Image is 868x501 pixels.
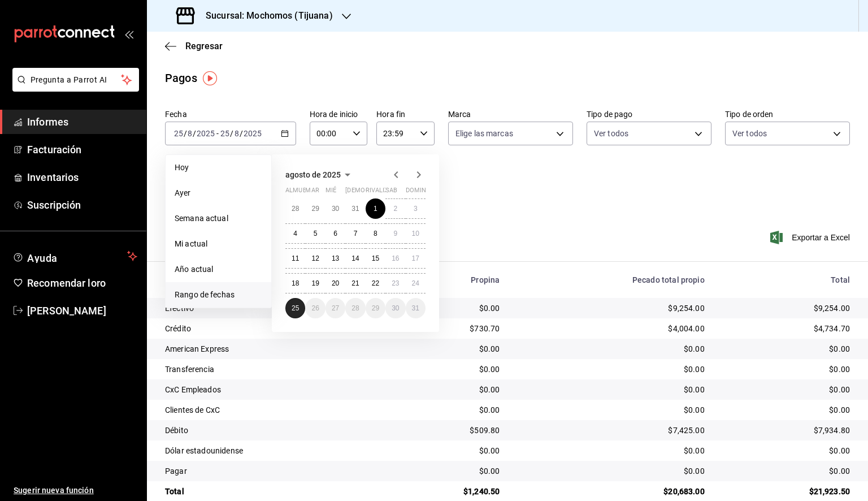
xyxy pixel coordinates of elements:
[8,82,139,94] a: Pregunta a Parrot AI
[393,205,397,213] font: 2
[345,223,365,244] button: 7 de agosto de 2025
[285,273,305,293] button: 18 de agosto de 2025
[406,223,426,244] button: 10 de agosto de 2025
[829,385,850,394] font: $0.00
[479,405,500,414] font: $0.00
[175,214,228,223] font: Semana actual
[311,205,319,213] font: 29
[187,129,193,138] input: --
[809,487,850,496] font: $21,923.50
[193,129,196,138] font: /
[479,385,500,394] font: $0.00
[240,129,243,138] font: /
[414,205,418,213] abbr: 3 de agosto de 2025
[406,187,433,198] abbr: domingo
[351,304,359,312] font: 28
[27,116,68,128] font: Informes
[684,446,705,455] font: $0.00
[184,129,187,138] font: /
[175,265,213,274] font: Año actual
[345,248,365,269] button: 14 de agosto de 2025
[684,405,705,414] font: $0.00
[470,426,500,435] font: $509.80
[366,223,385,244] button: 8 de agosto de 2025
[385,223,405,244] button: 9 de agosto de 2025
[165,385,221,394] font: CxC Empleados
[414,205,418,213] font: 3
[165,110,187,119] font: Fecha
[393,230,397,237] abbr: 9 de agosto de 2025
[366,248,385,269] button: 15 de agosto de 2025
[305,223,325,244] button: 5 de agosto de 2025
[293,230,297,237] abbr: 4 de agosto de 2025
[829,344,850,353] font: $0.00
[448,110,471,119] font: Marca
[325,298,345,318] button: 27 de agosto de 2025
[285,170,341,179] font: agosto de 2025
[325,187,336,194] font: mié
[393,205,397,213] abbr: 2 de agosto de 2025
[305,187,319,194] font: mar
[203,71,217,85] img: Marcador de información sobre herramientas
[332,304,339,312] abbr: 27 de agosto de 2025
[684,467,705,476] font: $0.00
[243,129,262,138] input: ----
[14,486,94,495] font: Sugerir nueva función
[412,254,419,262] abbr: 17 de agosto de 2025
[366,187,397,198] abbr: viernes
[325,187,336,198] abbr: miércoles
[345,273,365,293] button: 21 de agosto de 2025
[479,304,500,313] font: $0.00
[351,205,359,213] abbr: 31 de julio de 2025
[831,275,850,284] font: Total
[27,199,81,211] font: Suscripción
[311,254,319,262] font: 12
[351,279,359,287] abbr: 21 de agosto de 2025
[292,304,299,312] font: 25
[332,205,339,213] font: 30
[385,198,405,219] button: 2 de agosto de 2025
[333,230,337,237] font: 6
[292,205,299,213] abbr: 28 de julio de 2025
[351,205,359,213] font: 31
[471,275,500,284] font: Propina
[345,187,412,194] font: [DEMOGRAPHIC_DATA]
[305,298,325,318] button: 26 de agosto de 2025
[285,248,305,269] button: 11 de agosto de 2025
[392,254,399,262] abbr: 16 de agosto de 2025
[332,205,339,213] abbr: 30 de julio de 2025
[165,41,223,51] button: Regresar
[814,426,850,435] font: $7,934.80
[385,273,405,293] button: 23 de agosto de 2025
[31,75,107,84] font: Pregunta a Parrot AI
[829,365,850,374] font: $0.00
[175,239,207,248] font: Mi actual
[479,446,500,455] font: $0.00
[351,304,359,312] abbr: 28 de agosto de 2025
[220,129,230,138] input: --
[479,344,500,353] font: $0.00
[412,304,419,312] font: 31
[725,110,774,119] font: Tipo de orden
[392,304,399,312] abbr: 30 de agosto de 2025
[12,68,139,92] button: Pregunta a Parrot AI
[165,446,243,455] font: Dólar estadounidense
[412,279,419,287] abbr: 24 de agosto de 2025
[372,254,379,262] abbr: 15 de agosto de 2025
[314,230,318,237] abbr: 5 de agosto de 2025
[366,273,385,293] button: 22 de agosto de 2025
[305,198,325,219] button: 29 de julio de 2025
[285,198,305,219] button: 28 de julio de 2025
[311,279,319,287] abbr: 19 de agosto de 2025
[351,279,359,287] font: 21
[311,279,319,287] font: 19
[385,298,405,318] button: 30 de agosto de 2025
[27,277,106,289] font: Recomendar loro
[165,426,188,435] font: Débito
[385,187,397,194] font: sab
[406,187,433,194] font: dominio
[314,230,318,237] font: 5
[185,41,223,51] font: Regresar
[372,304,379,312] font: 29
